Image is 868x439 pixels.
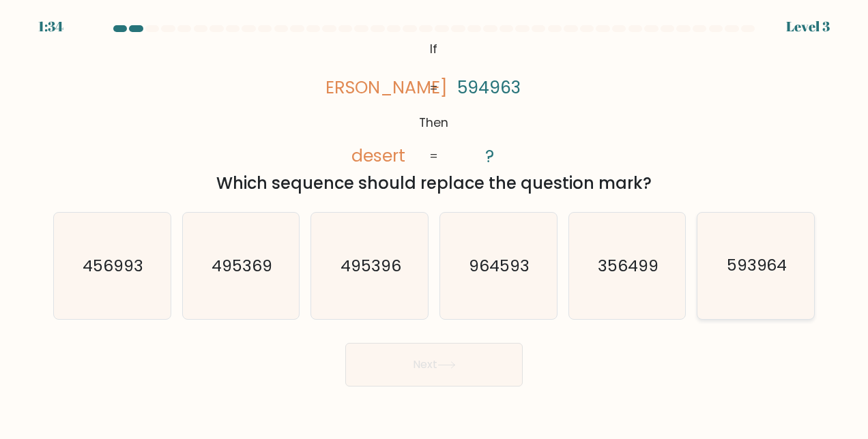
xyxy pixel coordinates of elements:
tspan: [PERSON_NAME] [308,76,448,100]
text: 593964 [727,255,787,277]
text: 495369 [212,255,272,277]
button: Next [345,343,523,387]
tspan: Then [419,115,448,131]
text: 356499 [598,255,659,277]
tspan: ? [485,145,494,168]
tspan: = [429,80,438,96]
div: 1:34 [38,16,63,37]
svg: @import url('[URL][DOMAIN_NAME]); [327,37,541,169]
tspan: = [429,148,438,164]
text: 495396 [341,255,401,277]
tspan: If [430,41,437,57]
div: Level 3 [786,16,830,37]
text: 964593 [469,255,530,277]
text: 456993 [83,255,143,277]
div: Which sequence should replace the question mark? [61,171,807,196]
tspan: 594963 [458,76,522,100]
tspan: desert [351,144,405,168]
